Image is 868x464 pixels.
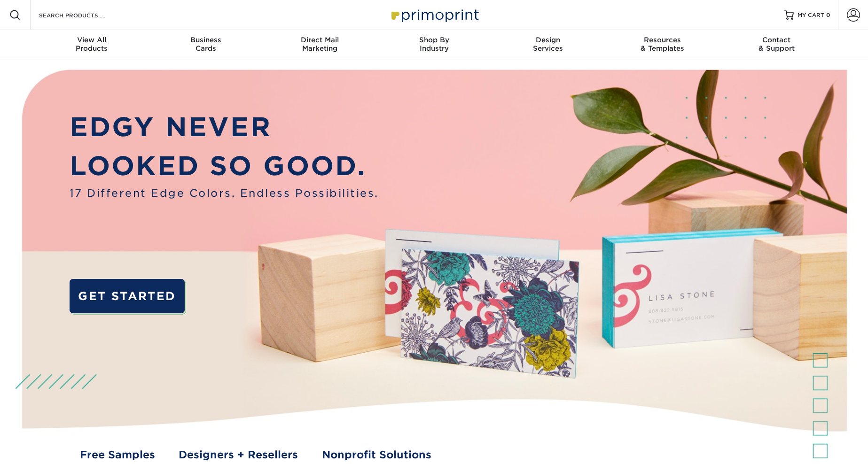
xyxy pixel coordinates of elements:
a: GET STARTED [70,279,185,313]
a: Shop ByIndustry [377,30,491,60]
div: Services [491,36,605,53]
div: Industry [377,36,491,53]
a: Resources& Templates [605,30,719,60]
a: Free Samples [80,447,155,463]
a: Nonprofit Solutions [322,447,431,463]
p: EDGY NEVER [70,108,379,147]
input: SEARCH PRODUCTS..... [38,9,130,21]
a: DesignServices [491,30,605,60]
span: Contact [719,36,834,44]
a: View AllProducts [35,30,149,60]
span: MY CART [798,11,824,19]
div: Cards [149,36,263,53]
img: Primoprint [387,5,481,25]
span: Design [491,36,605,44]
div: & Support [719,36,834,53]
span: Shop By [377,36,491,44]
span: Direct Mail [263,36,377,44]
a: Designers + Resellers [179,447,298,463]
span: Resources [605,36,719,44]
a: Contact& Support [719,30,834,60]
a: Direct MailMarketing [263,30,377,60]
span: View All [35,36,149,44]
span: Business [149,36,263,44]
div: Marketing [263,36,377,53]
span: 17 Different Edge Colors. Endless Possibilities. [70,186,379,201]
span: 0 [826,12,830,18]
p: LOOKED SO GOOD. [70,147,379,186]
div: Products [35,36,149,53]
div: & Templates [605,36,719,53]
a: BusinessCards [149,30,263,60]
